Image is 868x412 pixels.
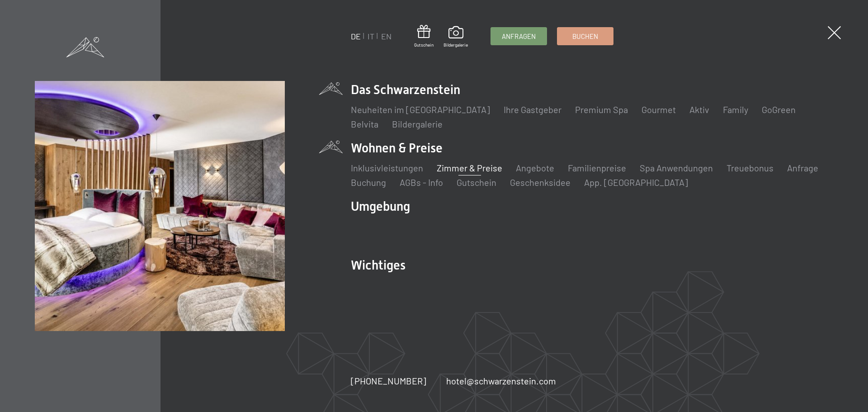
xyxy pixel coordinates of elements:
[414,42,434,48] span: Gutschein
[351,375,426,386] span: [PHONE_NUMBER]
[642,104,676,115] a: Gourmet
[762,104,796,115] a: GoGreen
[351,104,490,115] a: Neuheiten im [GEOGRAPHIC_DATA]
[572,32,598,41] span: Buchen
[392,118,443,129] a: Bildergalerie
[584,177,688,188] a: App. [GEOGRAPHIC_DATA]
[575,104,628,115] a: Premium Spa
[787,162,818,173] a: Anfrage
[351,374,426,387] a: [PHONE_NUMBER]
[568,162,626,173] a: Familienpreise
[351,177,386,188] a: Buchung
[723,104,748,115] a: Family
[491,28,547,45] a: Anfragen
[400,177,443,188] a: AGBs - Info
[443,42,468,48] span: Bildergalerie
[437,162,502,173] a: Zimmer & Preise
[446,374,556,387] a: hotel@schwarzenstein.com
[510,177,571,188] a: Geschenksidee
[443,26,468,48] a: Bildergalerie
[457,177,496,188] a: Gutschein
[726,162,774,173] a: Treuebonus
[351,31,361,41] a: DE
[557,28,613,45] a: Buchen
[381,31,392,41] a: EN
[414,25,434,48] a: Gutschein
[516,162,554,173] a: Angebote
[689,104,709,115] a: Aktiv
[640,162,713,173] a: Spa Anwendungen
[351,118,378,129] a: Belvita
[504,104,561,115] a: Ihre Gastgeber
[351,162,423,173] a: Inklusivleistungen
[502,32,536,41] span: Anfragen
[368,31,374,41] a: IT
